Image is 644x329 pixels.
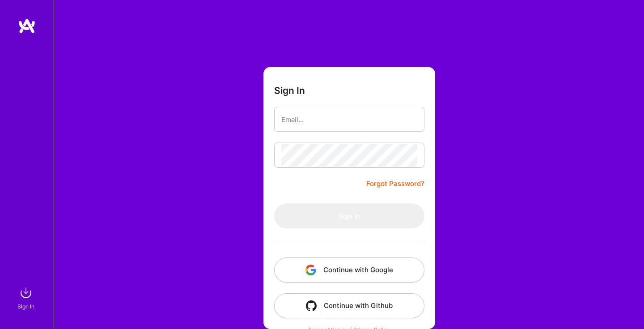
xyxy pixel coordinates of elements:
div: Sign In [17,302,34,311]
h3: Sign In [274,85,305,96]
button: Continue with Google [274,257,424,283]
img: icon [306,300,317,311]
a: sign inSign In [19,284,35,311]
button: Continue with Github [274,293,424,318]
img: icon [305,265,316,275]
a: Forgot Password? [366,178,424,189]
input: Email... [281,108,417,131]
button: Sign In [274,203,424,228]
img: logo [18,18,36,34]
img: sign in [17,284,35,302]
